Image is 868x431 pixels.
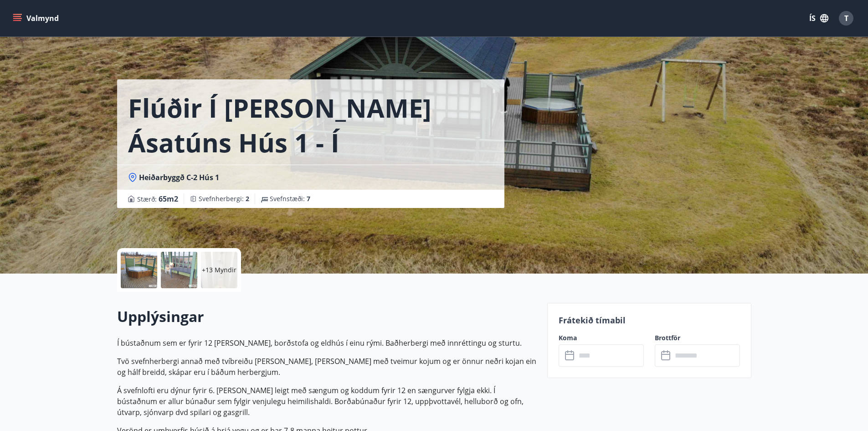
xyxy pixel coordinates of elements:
label: Koma [559,333,644,343]
span: 2 [246,194,249,203]
button: T [835,7,857,29]
p: Frátekið tímabil [559,314,740,326]
p: Tvö svefnherbergi annað með tvíbreiðu [PERSON_NAME], [PERSON_NAME] með tveimur kojum og er önnur ... [117,356,536,378]
span: 7 [307,194,310,203]
span: 65 m2 [159,194,178,204]
span: Svefnstæði : [270,194,310,203]
span: Stærð : [137,193,178,204]
p: +13 Myndir [202,265,236,275]
button: ÍS [804,10,833,26]
button: menu [11,10,62,26]
p: Í bústaðnum sem er fyrir 12 [PERSON_NAME], borðstofa og eldhús í einu rými. Baðherbergi með innré... [117,338,536,348]
span: Svefnherbergi : [199,194,249,203]
h1: Flúðir í [PERSON_NAME] Ásatúns hús 1 - í [GEOGRAPHIC_DATA] C [128,90,493,160]
span: T [844,13,848,23]
span: Heiðarbyggð C-2 Hús 1 [139,172,219,182]
label: Brottför [655,333,740,343]
p: Á svefnlofti eru dýnur fyrir 6. [PERSON_NAME] leigt með sængum og koddum fyrir 12 en sængurver fy... [117,385,536,418]
h2: Upplýsingar [117,306,536,327]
